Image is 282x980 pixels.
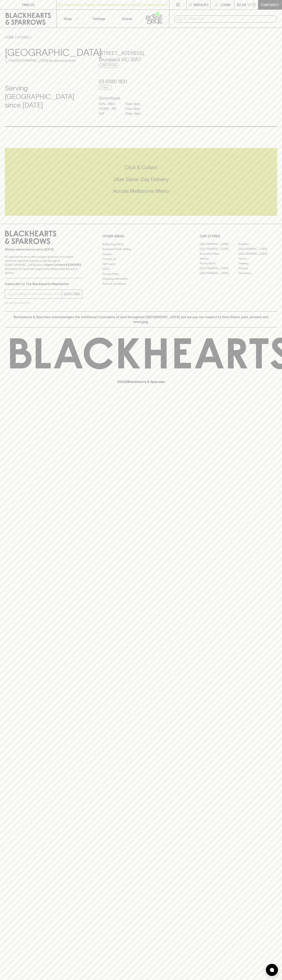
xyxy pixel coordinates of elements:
[253,4,255,6] p: 0
[238,242,277,247] a: Braddon
[237,2,246,7] p: $0.00
[200,261,238,266] a: Fitzroy North
[261,2,279,7] p: Checkout
[102,252,180,256] a: Careers
[270,968,274,972] img: bubble-icon
[102,257,180,262] a: Contact Us
[5,84,89,109] h4: Serving [GEOGRAPHIC_DATA] since [DATE]
[200,247,238,251] a: [GEOGRAPHIC_DATA]
[5,164,277,171] h5: Click & Collect
[238,251,277,256] a: [GEOGRAPHIC_DATA]
[200,242,238,247] a: [GEOGRAPHIC_DATA]
[102,267,180,271] a: FAQ's
[5,176,277,183] h5: Uber Same-Day Delivery
[99,106,119,111] p: THURS - FRI
[8,315,274,324] p: Blackhearts & Sparrows acknowledges the traditional Custodians of land throughout [GEOGRAPHIC_DAT...
[99,50,183,63] h5: [STREET_ADDRESS] , Brunswick VIC 3057
[22,2,34,7] p: FIND US
[99,111,119,116] p: SAT
[102,247,180,252] a: Business & Bulk Gifting
[102,281,180,286] a: Terms & Conditions
[200,234,277,239] p: OUR STORES
[102,242,180,247] a: Bottle Drop FAQ's
[5,47,89,58] h3: [GEOGRAPHIC_DATA]
[125,106,145,111] p: 11am - 9pm
[99,78,183,85] h5: 03 9380 1831
[99,95,183,101] h6: Store Hours
[99,63,119,68] a: Directions
[184,16,274,22] input: Try "Pinot noir"
[238,271,277,276] a: Thornbury
[57,10,85,28] button: Shop
[64,16,72,21] p: Shop
[200,256,238,261] a: Elwood
[102,234,180,239] p: OTHER AREAS
[5,281,82,286] p: Subscribe to The Blackhearts Newsletter
[5,188,277,194] h5: Across Melbourne Metro
[102,271,180,276] a: Privacy Policy
[122,16,132,21] p: Stores
[99,101,119,106] p: SUN - WED
[125,111,145,116] p: 10am - 9pm
[102,262,180,266] a: Gift Cards
[200,266,238,271] a: [GEOGRAPHIC_DATA]
[125,101,145,106] p: 11am - 8pm
[17,35,30,39] a: STORES
[85,10,113,28] a: Tastings
[5,255,82,275] p: It is against the law to sell or supply alcohol to, or to obtain alcohol on behalf of a person un...
[92,16,105,21] p: Tastings
[63,292,80,296] p: SUBSCRIBE
[5,35,14,39] a: HOME
[238,247,277,251] a: [GEOGRAPHIC_DATA]
[200,271,238,276] a: [GEOGRAPHIC_DATA]
[44,263,81,266] strong: Liquor License #32064953
[62,290,82,298] button: SUBSCRIBE
[238,266,277,271] a: Prahran
[238,261,277,266] a: Geelong
[194,2,209,7] p: Wishlist
[5,301,82,305] p: We will never spam you
[238,256,277,261] a: Fitzroy
[5,148,277,216] div: Call to action block
[220,2,230,7] p: Login
[200,251,238,256] a: Brunswick West
[99,85,112,90] a: Call
[113,10,141,28] a: Stores
[8,291,62,297] input: e.g. jane@blackheartsandsparrows.com.au
[10,58,76,63] p: Set [GEOGRAPHIC_DATA] as your local store
[102,276,180,281] a: Shipping Information
[5,247,82,251] p: Sibling owned and run since [DATE]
